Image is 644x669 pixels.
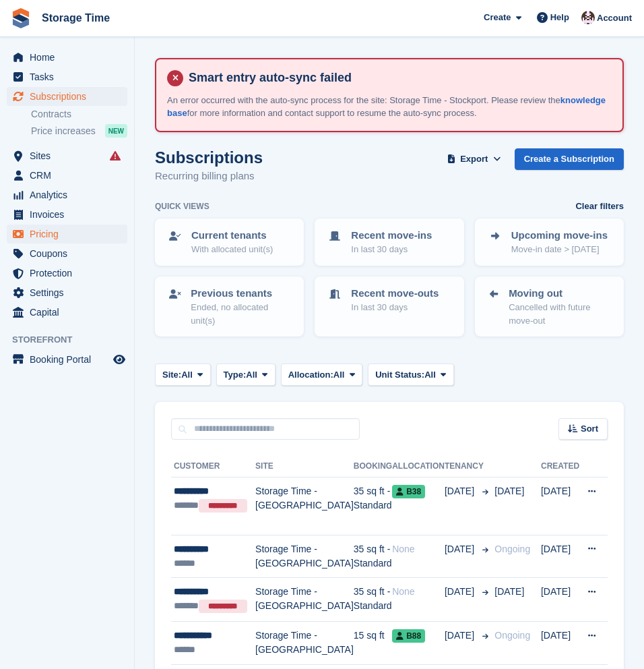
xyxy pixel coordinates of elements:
a: Recent move-outs In last 30 days [316,278,462,322]
span: Coupons [30,244,110,263]
a: Create a Subscription [515,148,624,171]
button: Unit Status: All [368,363,453,386]
td: [DATE] [541,477,579,535]
span: All [424,368,436,382]
span: Tasks [30,67,110,86]
span: Unit Status: [375,368,424,382]
th: Created [541,456,579,477]
a: Price increases NEW [31,123,127,138]
p: Moving out [509,286,612,301]
button: Allocation: All [281,363,363,386]
span: Ongoing [494,544,530,554]
button: Export [445,148,504,171]
span: All [246,368,257,382]
span: All [333,368,345,382]
span: Storefront [12,333,134,347]
a: menu [7,185,127,204]
span: Protection [30,264,110,283]
p: In last 30 days [351,301,439,314]
th: Site [255,456,354,477]
td: [DATE] [541,621,579,664]
td: Storage Time - [GEOGRAPHIC_DATA] [255,477,354,535]
a: Current tenants With allocated unit(s) [156,220,302,264]
span: [DATE] [494,486,524,496]
a: menu [7,48,127,67]
a: Recent move-ins In last 30 days [316,220,462,264]
a: menu [7,67,127,86]
span: [DATE] [445,484,477,498]
a: Upcoming move-ins Move-in date > [DATE] [476,220,622,264]
img: stora-icon-8386f47178a22dfd0bd8f6a31ec36ba5ce8667c1dd55bd0f319d3a0aa187defe.svg [11,8,31,28]
span: Export [460,152,488,166]
p: Previous tenants [191,286,292,301]
span: Allocation: [288,368,333,382]
a: menu [7,244,127,263]
div: None [392,542,445,556]
span: Sites [30,146,110,165]
a: menu [7,166,127,185]
span: Pricing [30,225,110,243]
a: Clear filters [575,200,624,213]
td: [DATE] [541,535,579,578]
img: Saeed [581,11,595,24]
h6: Quick views [155,200,210,212]
a: menu [7,205,127,224]
span: All [181,368,193,382]
p: Recent move-ins [351,228,432,243]
p: Recent move-outs [351,286,439,301]
a: menu [7,87,127,106]
span: Booking Portal [30,350,110,369]
th: Customer [171,456,255,477]
a: Preview store [111,351,127,368]
a: Contracts [31,108,127,121]
th: Booking [354,456,392,477]
td: 35 sq ft - Standard [354,535,392,578]
a: Previous tenants Ended, no allocated unit(s) [156,278,302,336]
a: menu [7,225,127,243]
button: Site: All [155,363,211,386]
span: [DATE] [445,542,477,556]
span: B38 [392,485,425,498]
td: Storage Time - [GEOGRAPHIC_DATA] [255,621,354,664]
span: Type: [224,368,247,382]
div: None [392,585,445,599]
td: [DATE] [541,578,579,622]
span: CRM [30,166,110,185]
button: Type: All [216,363,276,386]
span: Price increases [31,125,96,138]
p: Upcoming move-ins [511,228,608,243]
td: Storage Time - [GEOGRAPHIC_DATA] [255,578,354,622]
a: Storage Time [36,7,115,29]
span: Subscriptions [30,87,110,106]
span: Site: [162,368,181,382]
span: [DATE] [445,585,477,599]
td: 35 sq ft - Standard [354,477,392,535]
span: Settings [30,283,110,302]
a: menu [7,303,127,322]
a: Moving out Cancelled with future move-out [476,278,622,336]
h1: Subscriptions [155,148,263,167]
p: Cancelled with future move-out [509,301,612,327]
span: Invoices [30,205,110,224]
span: Ongoing [494,630,530,641]
h4: Smart entry auto-sync failed [183,70,612,86]
span: Home [30,48,110,67]
p: With allocated unit(s) [191,243,273,256]
p: Current tenants [191,228,273,243]
a: menu [7,264,127,283]
a: menu [7,146,127,165]
span: [DATE] [445,629,477,643]
span: [DATE] [494,586,524,597]
span: Capital [30,303,110,322]
p: Ended, no allocated unit(s) [191,301,292,327]
span: Analytics [30,185,110,204]
p: In last 30 days [351,243,432,256]
th: Allocation [392,456,445,477]
span: Account [597,11,632,25]
span: B88 [392,629,425,643]
td: 15 sq ft [354,621,392,664]
span: Sort [581,422,598,436]
p: Recurring billing plans [155,169,263,184]
span: Create [484,11,511,24]
a: menu [7,350,127,369]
